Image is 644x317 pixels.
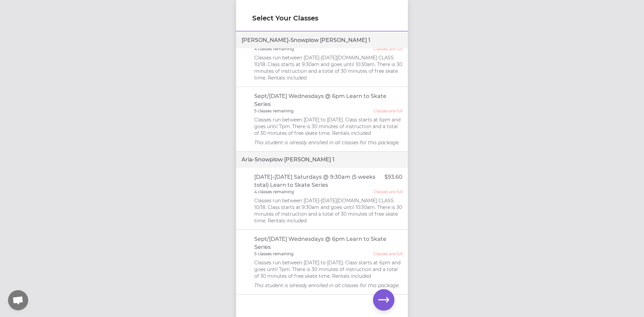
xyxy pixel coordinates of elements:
[373,251,402,257] p: Classes are full
[254,92,403,108] p: Sept/[DATE] Wednesdays @ 6pm Learn to Skate Series
[254,197,403,224] p: Classes run between [DATE]-[DATE][DOMAIN_NAME] CLASS 10/18. Class starts at 9:30am and goes until...
[236,152,408,168] div: Aria - Snowplow [PERSON_NAME] 1
[254,282,403,289] p: This student is already enrolled in all classes for this package.
[384,173,402,189] p: $93.60
[252,13,392,23] h1: Select Your Classes
[373,108,402,114] p: Classes are full
[254,139,403,146] p: This student is already enrolled in all classes for this package.
[254,46,294,52] p: 4 classes remaining
[373,46,402,52] p: Classes are full
[8,290,28,310] div: Open chat
[254,54,403,81] p: Classes run between [DATE]-[DATE][DOMAIN_NAME] CLASS 10/18. Class starts at 9:30am and goes until...
[254,251,293,257] p: 5 classes remaining
[254,235,403,251] p: Sept/[DATE] Wednesdays @ 6pm Learn to Skate Series
[373,189,402,195] p: Classes are full
[254,108,293,114] p: 5 classes remaining
[236,32,408,48] div: [PERSON_NAME] - Snowplow [PERSON_NAME] 1
[254,173,385,189] p: [DATE]-[DATE] Saturdays @ 9:30am (5 weeks total) Learn to Skate Series
[254,259,403,279] p: Classes run between [DATE] to [DATE]. Class starts at 6pm and goes until 7pm. There is 30 minutes...
[254,116,403,137] p: Classes run between [DATE] to [DATE]. Class starts at 6pm and goes until 7pm. There is 30 minutes...
[254,189,294,195] p: 4 classes remaining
